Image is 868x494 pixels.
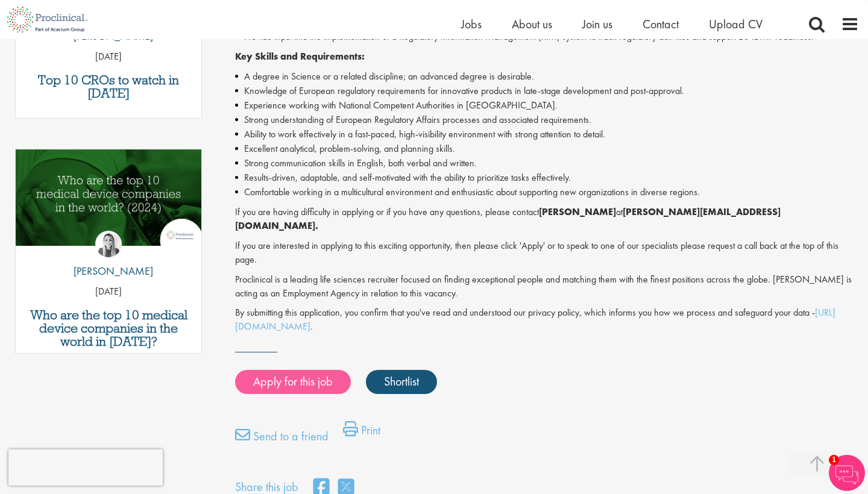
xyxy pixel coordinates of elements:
a: Print [343,421,380,445]
iframe: reCAPTCHA [8,449,163,486]
a: Jobs [461,16,482,32]
p: If you are interested in applying to this exciting opportunity, then please click 'Apply' or to s... [235,239,859,267]
a: Shortlist [366,370,437,394]
a: Hannah Burke [PERSON_NAME] [64,231,153,285]
li: Strong understanding of European Regulatory Affairs processes and associated requirements. [235,113,859,127]
a: Top 10 CROs to watch in [DATE] [22,73,195,100]
li: Comfortable working in a multicultural environment and enthusiastic about supporting new organiza... [235,185,859,199]
a: Join us [582,16,612,32]
strong: Key Skills and Requirements: [235,50,365,63]
p: Proclinical is a leading life sciences recruiter focused on finding exceptional people and matchi... [235,273,859,301]
li: Ability to work effectively in a fast-paced, high-visibility environment with strong attention to... [235,127,859,142]
a: Send to a friend [235,427,329,451]
p: By submitting this application, you confirm that you've read and understood our privacy policy, w... [235,306,859,334]
p: If you are having difficulty in applying or if you have any questions, please contact at [235,205,859,233]
li: Results-driven, adaptable, and self-motivated with the ability to prioritize tasks effectively. [235,170,859,185]
img: Chatbot [829,455,865,491]
img: Top 10 Medical Device Companies 2024 [16,149,201,246]
p: [PERSON_NAME] [64,263,153,279]
p: [DATE] [16,50,201,64]
a: Upload CV [709,16,763,32]
li: Excellent analytical, problem-solving, and planning skills. [235,142,859,156]
a: Apply for this job [235,370,351,394]
a: About us [512,16,552,32]
a: [URL][DOMAIN_NAME] [235,306,835,333]
span: 1 [829,455,839,465]
li: A degree in Science or a related discipline; an advanced degree is desirable. [235,69,859,84]
li: Knowledge of European regulatory requirements for innovative products in late-stage development a... [235,84,859,98]
strong: [PERSON_NAME] [539,205,616,218]
a: Who are the top 10 medical device companies in the world in [DATE]? [22,308,195,348]
p: [DATE] [16,285,201,299]
li: Strong communication skills in English, both verbal and written. [235,156,859,170]
a: Link to a post [16,149,201,256]
strong: [PERSON_NAME][EMAIL_ADDRESS][DOMAIN_NAME]. [235,205,781,232]
li: Experience working with National Competent Authorities in [GEOGRAPHIC_DATA]. [235,98,859,113]
a: Contact [643,16,679,32]
img: Hannah Burke [95,231,122,257]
